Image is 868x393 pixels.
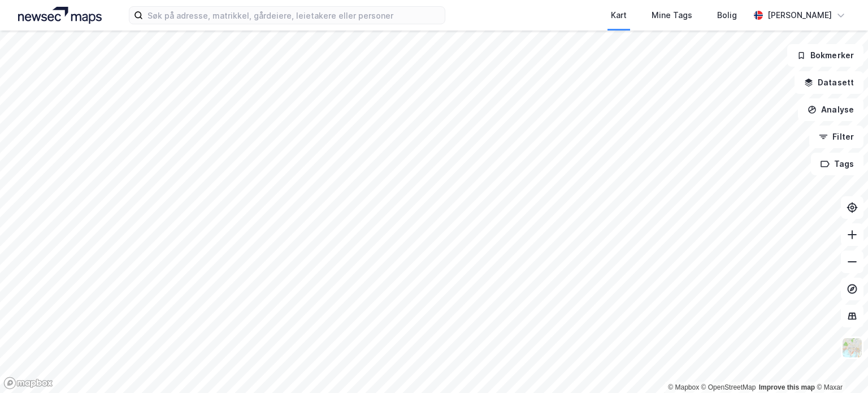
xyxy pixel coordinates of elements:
button: Filter [809,126,863,148]
a: OpenStreetMap [701,383,756,391]
img: Z [841,337,863,359]
button: Tags [811,153,863,175]
iframe: Chat Widget [811,339,868,393]
div: [PERSON_NAME] [767,8,832,22]
a: Improve this map [759,383,815,391]
div: Kontrollprogram for chat [811,339,868,393]
a: Mapbox homepage [3,377,53,390]
div: Mine Tags [652,8,692,22]
img: logo.a4113a55bc3d86da70a041830d287a7e.svg [18,7,102,24]
button: Bokmerker [787,44,863,67]
div: Kart [611,8,627,22]
input: Søk på adresse, matrikkel, gårdeiere, leietakere eller personer [143,7,445,24]
button: Datasett [795,71,863,94]
a: Mapbox [668,383,699,391]
div: Bolig [717,8,737,22]
button: Analyse [798,98,863,121]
